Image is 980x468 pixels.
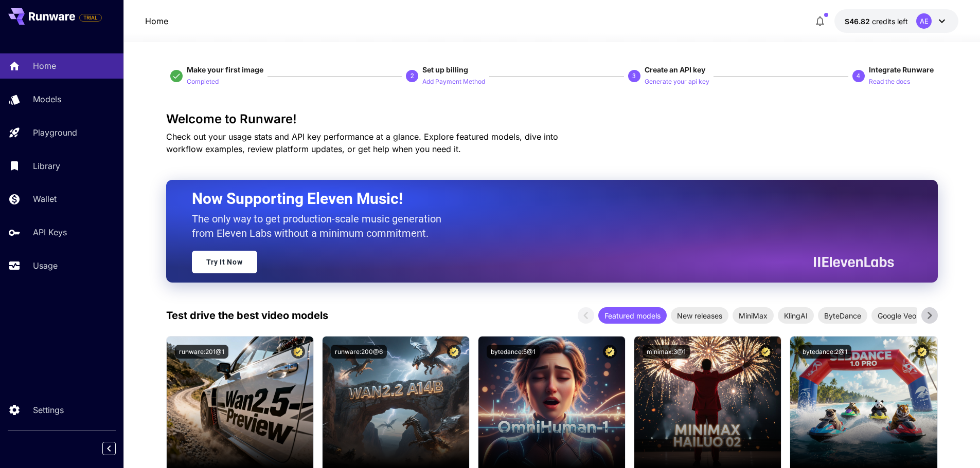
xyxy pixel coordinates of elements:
[778,310,814,321] span: KlingAI
[187,75,219,87] button: Completed
[422,75,485,87] button: Add Payment Method
[192,251,257,273] a: Try It Now
[798,345,851,359] button: bytedance:2@1
[422,77,485,87] p: Add Payment Method
[33,193,57,205] p: Wallet
[871,310,922,321] span: Google Veo
[33,93,61,105] p: Models
[478,336,625,468] img: alt
[869,75,910,87] button: Read the docs
[845,17,872,26] span: $46.82
[671,310,728,321] span: New releases
[632,71,636,81] p: 3
[411,71,414,81] p: 2
[487,345,540,359] button: bytedance:5@1
[915,345,929,359] button: Certified Model – Vetted for best performance and includes a commercial license.
[422,65,468,74] span: Set up billing
[916,13,932,29] div: AE
[331,345,387,359] button: runware:200@6
[192,212,449,240] p: The only way to get production-scale music generation from Eleven Labs without a minimum commitment.
[869,77,910,87] p: Read the docs
[33,226,67,238] p: API Keys
[166,308,328,323] p: Test drive the best video models
[872,17,908,26] span: credits left
[790,336,937,468] img: alt
[110,439,123,458] div: Collapse sidebar
[79,11,102,24] span: Add your payment card to enable full platform functionality.
[102,442,116,455] button: Collapse sidebar
[759,345,773,359] button: Certified Model – Vetted for best performance and includes a commercial license.
[33,126,77,139] p: Playground
[671,307,728,324] div: New releases
[187,77,219,87] p: Completed
[857,71,860,81] p: 4
[166,112,938,126] h3: Welcome to Runware!
[33,259,58,272] p: Usage
[187,65,263,74] span: Make your first image
[869,65,934,74] span: Integrate Runware
[645,77,709,87] p: Generate your api key
[818,310,867,321] span: ByteDance
[145,15,168,27] nav: breadcrumb
[447,345,461,359] button: Certified Model – Vetted for best performance and includes a commercial license.
[166,132,558,154] span: Check out your usage stats and API key performance at a glance. Explore featured models, dive int...
[645,65,705,74] span: Create an API key
[33,404,64,416] p: Settings
[33,160,60,172] p: Library
[598,310,667,321] span: Featured models
[871,307,922,324] div: Google Veo
[603,345,617,359] button: Certified Model – Vetted for best performance and includes a commercial license.
[845,16,908,27] div: $46.81663
[167,336,313,468] img: alt
[818,307,867,324] div: ByteDance
[733,310,774,321] span: MiniMax
[80,14,101,22] span: TRIAL
[643,345,690,359] button: minimax:3@1
[145,15,168,27] a: Home
[291,345,305,359] button: Certified Model – Vetted for best performance and includes a commercial license.
[192,189,886,209] h2: Now Supporting Eleven Music!
[634,336,781,468] img: alt
[33,60,56,72] p: Home
[778,307,814,324] div: KlingAI
[645,75,709,87] button: Generate your api key
[834,9,958,33] button: $46.81663AE
[323,336,469,468] img: alt
[733,307,774,324] div: MiniMax
[175,345,228,359] button: runware:201@1
[598,307,667,324] div: Featured models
